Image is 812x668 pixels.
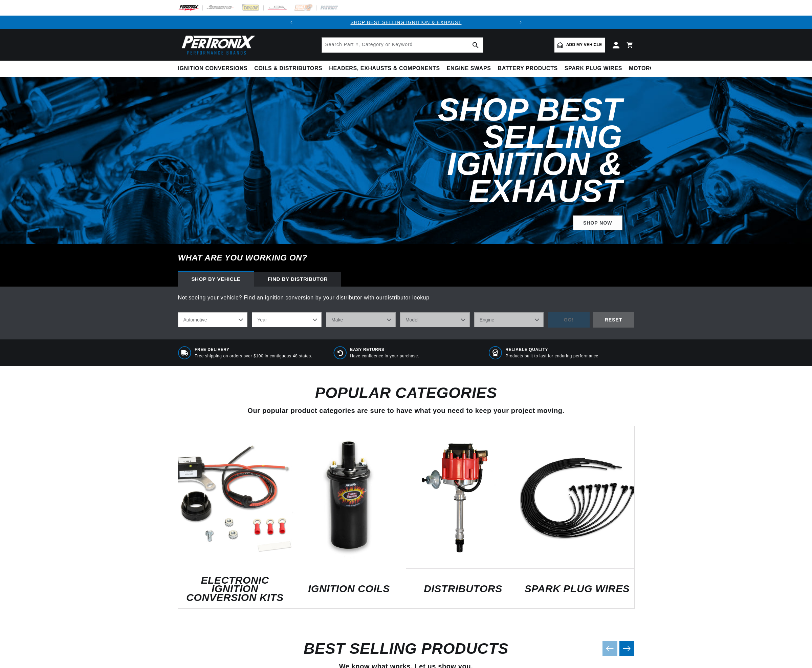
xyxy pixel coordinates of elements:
[254,272,342,287] div: Find by Distributor
[195,353,312,359] p: Free shipping on orders over $100 in contiguous 48 states.
[602,641,617,656] button: Previous slide
[400,312,470,327] select: Model
[304,642,508,655] a: BEST SELLING PRODUCTS
[298,19,513,26] div: Announcement
[161,16,651,29] slideshow-component: Translation missing: en.sections.announcements.announcement_bar
[506,353,598,359] p: Products built to last for enduring performance
[561,61,626,77] summary: Spark Plug Wires
[498,65,558,72] span: Battery Products
[251,61,326,77] summary: Coils & Distributors
[468,38,483,53] button: search button
[520,584,634,593] a: SPARK PLUG WIRES
[573,215,622,231] a: SHOP NOW
[566,42,602,48] span: Add my vehicle
[593,312,634,328] div: RESET
[514,16,527,29] button: Translation missing: en.sections.announcements.next_announcement
[178,65,248,72] span: Ignition Conversions
[554,38,605,53] a: Add my vehicle
[285,16,298,29] button: Translation missing: en.sections.announcements.previous_announcement
[178,387,634,399] h2: POPULAR CATEGORIES
[333,96,622,205] h2: Shop Best Selling Ignition & Exhaust
[254,65,322,72] span: Coils & Distributors
[161,244,651,271] h6: What are you working on?
[195,347,312,353] span: Free Delivery
[178,312,248,327] select: Ride Type
[506,347,598,353] span: RELIABLE QUALITY
[406,584,520,593] a: DISTRIBUTORS
[495,61,561,77] summary: Battery Products
[326,61,443,77] summary: Headers, Exhausts & Components
[385,295,430,300] a: distributor lookup
[247,407,564,414] span: Our popular product categories are sure to have what you need to keep your project moving.
[178,576,292,602] a: ELECTRONIC IGNITION CONVERSION KITS
[178,33,256,57] img: Pertronix
[350,347,419,353] span: Easy Returns
[447,65,491,72] span: Engine Swaps
[619,641,634,656] button: Next slide
[178,293,634,302] p: Not seeing your vehicle? Find an ignition conversion by your distributor with our
[178,61,251,77] summary: Ignition Conversions
[178,272,254,287] div: Shop by vehicle
[329,65,440,72] span: Headers, Exhausts & Components
[474,312,544,327] select: Engine
[298,19,513,26] div: 1 of 2
[350,353,419,359] p: Have confidence in your purchase.
[326,312,396,327] select: Make
[565,65,622,72] span: Spark Plug Wires
[626,61,673,77] summary: Motorcycle
[292,584,406,593] a: IGNITION COILS
[443,61,495,77] summary: Engine Swaps
[252,312,322,327] select: Year
[322,38,483,53] input: Search Part #, Category or Keyword
[350,20,461,25] a: SHOP BEST SELLING IGNITION & EXHAUST
[629,65,669,72] span: Motorcycle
